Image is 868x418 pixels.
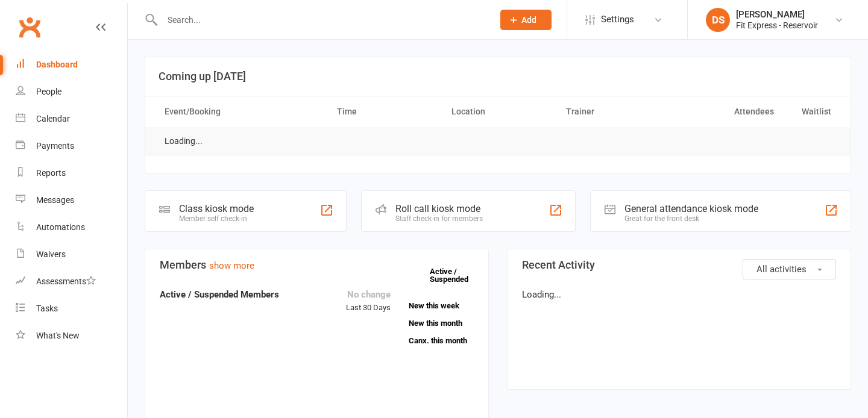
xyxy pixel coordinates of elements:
div: Messages [36,195,74,205]
th: Time [326,96,441,127]
th: Attendees [670,96,784,127]
th: Trainer [555,96,670,127]
a: Waivers [16,241,127,268]
a: Active / Suspended [430,258,483,292]
a: People [16,78,127,105]
td: Loading... [154,127,213,155]
div: Great for the front desk [624,214,758,223]
a: Clubworx [14,12,45,42]
div: Calendar [36,114,70,123]
div: Fit Express - Reservoir [736,20,818,31]
a: Dashboard [16,51,127,78]
div: Payments [36,141,74,151]
div: General attendance kiosk mode [624,203,758,214]
a: New this month [409,319,474,327]
th: Waitlist [785,96,842,127]
a: Calendar [16,105,127,133]
a: Automations [16,214,127,241]
div: Automations [36,222,85,232]
input: Search... [159,11,485,28]
div: No change [346,287,391,302]
div: Tasks [36,304,58,313]
h3: Coming up [DATE] [159,70,837,83]
h3: Members [160,259,474,271]
div: DS [706,8,730,32]
div: Last 30 Days [346,287,391,314]
a: Tasks [16,295,127,322]
div: What's New [36,331,80,340]
span: All activities [756,264,807,275]
p: Loading... [522,287,836,302]
div: Roll call kiosk mode [395,203,483,214]
th: Location [441,96,555,127]
a: Payments [16,133,127,160]
div: Member self check-in [179,214,254,223]
th: Event/Booking [154,96,326,127]
div: Dashboard [36,60,78,69]
a: What's New [16,322,127,349]
div: Class kiosk mode [179,203,254,214]
div: Assessments [36,276,96,286]
a: Canx. this month [409,337,474,345]
a: show more [209,260,254,271]
div: [PERSON_NAME] [736,9,818,20]
a: Reports [16,160,127,187]
a: Messages [16,187,127,214]
a: Assessments [16,268,127,295]
div: Reports [36,168,66,178]
span: Add [521,15,536,25]
div: People [36,87,61,96]
button: All activities [743,259,836,279]
div: Waivers [36,249,66,259]
button: Add [500,10,552,30]
strong: Active / Suspended Members [160,289,279,300]
h3: Recent Activity [522,259,836,271]
a: New this week [409,302,474,310]
div: Staff check-in for members [395,214,483,223]
span: Settings [601,6,634,33]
